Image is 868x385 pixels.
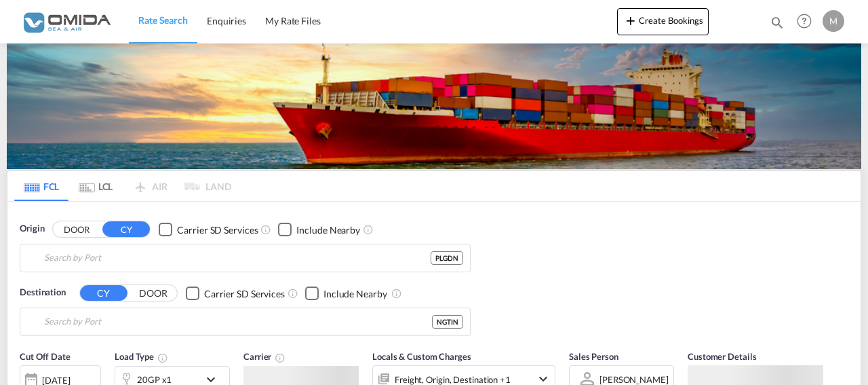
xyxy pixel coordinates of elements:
[288,288,298,299] md-icon: Unchecked: Search for CY (Container Yard) services for all selected carriers.Checked : Search for...
[68,171,123,201] md-tab-item: LCL
[278,222,360,236] md-checkbox: Checkbox No Ink
[204,287,285,301] div: Carrier SD Services
[159,222,258,236] md-checkbox: Checkbox No Ink
[14,171,68,201] md-tab-item: FCL
[275,352,285,363] md-icon: The selected Trucker/Carrierwill be displayed in the rate results If the rates are from another f...
[770,15,785,35] div: icon-magnify
[20,222,44,236] span: Origin
[53,221,100,237] button: DOOR
[688,351,756,362] span: Customer Details
[432,315,463,329] div: NGTIN
[44,248,431,268] input: Search by Port
[296,223,360,237] div: Include Nearby
[823,10,844,32] div: M
[569,351,618,362] span: Sales Person
[102,221,150,237] button: CY
[260,224,271,235] md-icon: Unchecked: Search for CY (Container Yard) services for all selected carriers.Checked : Search for...
[130,285,177,301] button: DOOR
[363,224,374,235] md-icon: Unchecked: Ignores neighbouring ports when fetching rates.Checked : Includes neighbouring ports w...
[793,10,823,34] div: Help
[115,351,168,362] span: Load Type
[770,15,785,30] md-icon: icon-magnify
[157,352,168,363] md-icon: icon-information-outline
[20,6,112,37] img: 459c566038e111ed959c4fc4f0a4b274.png
[431,251,463,265] div: PLGDN
[243,351,285,362] span: Carrier
[20,244,470,272] md-input-container: Gdansk, PLGDN
[599,374,669,385] div: [PERSON_NAME]
[391,288,402,299] md-icon: Unchecked: Ignores neighbouring ports when fetching rates.Checked : Includes neighbouring ports w...
[305,286,387,300] md-checkbox: Checkbox No Ink
[14,171,231,201] md-pagination-wrapper: Use the left and right arrow keys to navigate between tabs
[80,285,127,301] button: CY
[793,10,816,33] span: Help
[617,8,709,35] button: icon-plus 400-fgCreate Bookings
[20,286,66,299] span: Destination
[623,12,639,29] md-icon: icon-plus 400-fg
[44,312,432,332] input: Search by Port
[207,15,246,26] span: Enquiries
[186,286,285,300] md-checkbox: Checkbox No Ink
[323,287,387,301] div: Include Nearby
[20,308,470,335] md-input-container: Tincan/Lagos, NGTIN
[20,351,71,362] span: Cut Off Date
[372,351,471,362] span: Locals & Custom Charges
[265,15,321,26] span: My Rate Files
[7,43,861,169] img: LCL+%26+FCL+BACKGROUND.png
[177,223,258,237] div: Carrier SD Services
[138,14,188,26] span: Rate Search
